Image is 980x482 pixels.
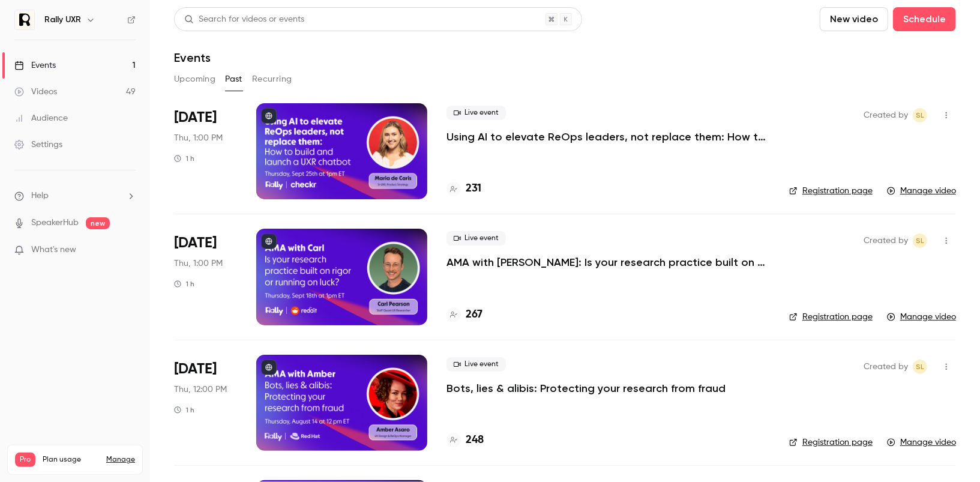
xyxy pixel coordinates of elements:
[446,181,481,197] a: 231
[174,233,217,253] span: [DATE]
[446,357,506,372] span: Live event
[174,229,237,325] div: Sep 18 Thu, 1:00 PM (America/Toronto)
[174,258,223,270] span: Thu, 1:00 PM
[174,405,194,415] div: 1 h
[15,10,34,29] img: Rally UXR
[31,217,79,229] a: SpeakerHub
[446,255,770,270] a: AMA with [PERSON_NAME]: Is your research practice built on rigor or running on luck?
[14,86,57,98] div: Videos
[913,108,927,122] span: Sydney Lawson
[86,217,110,229] span: new
[14,139,62,151] div: Settings
[789,436,873,448] a: Registration page
[225,70,242,89] button: Past
[916,233,924,248] span: SL
[174,154,194,163] div: 1 h
[893,7,956,31] button: Schedule
[174,50,211,65] h1: Events
[466,307,482,323] h4: 267
[31,244,76,256] span: What's new
[14,190,136,202] li: help-dropdown-opener
[916,108,924,122] span: SL
[14,59,56,71] div: Events
[252,70,292,89] button: Recurring
[174,360,217,379] span: [DATE]
[14,112,68,124] div: Audience
[887,311,956,323] a: Manage video
[174,103,237,199] div: Sep 25 Thu, 1:00 PM (America/Toronto)
[43,455,99,465] span: Plan usage
[121,245,136,256] iframe: Noticeable Trigger
[446,381,726,396] a: Bots, lies & alibis: Protecting your research from fraud
[789,311,873,323] a: Registration page
[174,355,237,451] div: Aug 14 Thu, 12:00 PM (America/Toronto)
[15,453,35,467] span: Pro
[174,70,215,89] button: Upcoming
[789,185,873,197] a: Registration page
[887,436,956,448] a: Manage video
[446,231,506,246] span: Live event
[446,106,506,120] span: Live event
[31,190,49,202] span: Help
[446,432,484,448] a: 248
[106,455,135,465] a: Manage
[916,360,924,374] span: SL
[174,384,227,396] span: Thu, 12:00 PM
[864,360,908,374] span: Created by
[864,108,908,122] span: Created by
[466,432,484,448] h4: 248
[446,307,482,323] a: 267
[44,14,81,26] h6: Rally UXR
[184,13,304,26] div: Search for videos or events
[864,233,908,248] span: Created by
[174,279,194,289] div: 1 h
[887,185,956,197] a: Manage video
[446,130,770,144] a: Using AI to elevate ReOps leaders, not replace them: How to build and launch a UXR chatbot
[466,181,481,197] h4: 231
[913,233,927,248] span: Sydney Lawson
[820,7,888,31] button: New video
[174,108,217,127] span: [DATE]
[174,132,223,144] span: Thu, 1:00 PM
[913,360,927,374] span: Sydney Lawson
